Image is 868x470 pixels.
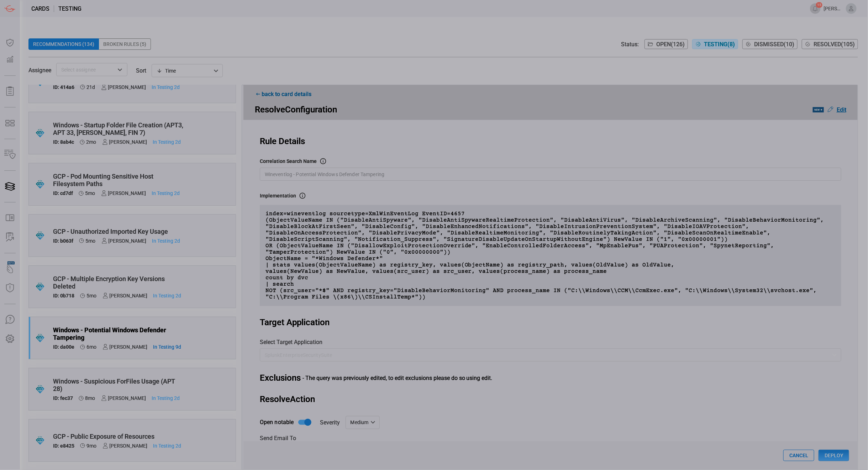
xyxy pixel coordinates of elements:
button: Rule Catalog [1,210,19,227]
button: 15 [810,3,821,14]
button: Wingman [1,260,19,278]
div: Broken Rules (5) [99,38,151,50]
div: Resolve Action [260,394,841,404]
span: Aug 04, 2025 12:58 PM [153,344,182,350]
span: Status: [621,41,639,48]
div: [PERSON_NAME] [101,190,146,196]
span: Assignee [28,67,51,74]
button: ALERT ANALYSIS [1,229,19,246]
div: Time [157,67,211,74]
h5: ID: 8ab4c [53,139,74,145]
h5: ID: cd7df [53,190,73,196]
button: Open [115,65,125,75]
div: Exclusions [260,373,301,383]
span: Aug 11, 2025 5:08 PM [152,190,180,196]
span: Jun 25, 2025 5:18 AM [86,139,96,145]
h5: ID: 0b718 [53,293,74,299]
div: Send email to [260,435,841,442]
div: [PERSON_NAME] [102,344,148,350]
span: Aug 11, 2025 5:14 PM [152,238,180,244]
button: Detections [1,51,19,68]
div: [PERSON_NAME] [102,139,147,145]
span: Resolved ( 105 ) [814,41,855,48]
span: Aug 11, 2025 5:19 PM [152,84,180,90]
h5: ID: fec37 [53,395,73,401]
button: Deploy [819,450,849,461]
span: Aug 11, 2025 5:45 PM [152,395,180,401]
p: Medium [351,419,369,426]
span: Cards [31,5,49,12]
span: [PERSON_NAME].[PERSON_NAME] [824,6,843,11]
div: back to card details [255,91,846,97]
p: index=wineventlog sourcetype=XmlWinEventLog EventID=4657 (ObjectValueName IN ("DisableAntiSpyware... [265,211,836,300]
h3: Implementation [260,193,296,199]
span: Feb 11, 2025 7:08 AM [87,344,97,350]
h5: ID: e8425 [53,443,74,449]
h5: ID: b063f [53,238,73,244]
button: Reports [1,83,19,100]
p: SplunkEnterpriseSecuritySuite [265,352,830,359]
label: Select Target Application [260,339,841,345]
div: Recommendations (134) [28,38,99,50]
h5: ID: 414a6 [53,84,74,90]
button: Cards [1,178,19,195]
span: Nov 28, 2024 1:36 AM [85,395,95,401]
span: Mar 11, 2025 4:38 AM [85,190,95,196]
span: Dismissed ( 10 ) [754,41,794,48]
div: [PERSON_NAME] [102,443,148,449]
span: Aug 11, 2025 7:59 PM [153,443,182,449]
span: Jul 23, 2025 5:46 AM [87,84,95,90]
h5: ID: da00e [53,344,74,350]
span: Feb 27, 2025 2:25 AM [87,293,97,299]
input: Correlation search name [260,168,841,181]
div: Windows - Startup Folder File Creation (APT3, APT 33, Confucius, FIN 7) [53,121,184,136]
span: Open notable [260,418,294,427]
button: Dismissed(10) [742,39,798,49]
div: GCP - Public Exposure of Resources [53,433,184,440]
button: Ask Us A Question [1,311,19,328]
button: Resolved(105) [802,39,858,49]
div: Windows - Suspicious ForFiles Usage (APT 28) [53,377,184,392]
span: Aug 11, 2025 5:17 PM [153,139,181,145]
button: Open(126) [645,39,688,49]
button: Threat Intelligence [1,280,19,297]
label: sort [136,67,146,74]
div: GCP - Unauthorized Imported Key Usage [53,228,184,235]
div: Target Application [260,317,841,327]
div: Resolve Configuration [255,105,846,115]
span: Nov 20, 2024 4:49 AM [87,443,97,449]
div: [PERSON_NAME] [102,293,148,299]
span: Open ( 126 ) [656,41,685,48]
u: Edit [837,106,846,113]
div: [PERSON_NAME] [101,84,146,90]
span: testing [58,5,81,12]
span: Aug 11, 2025 5:12 PM [153,293,182,299]
button: Testing(8) [692,39,738,49]
button: Preferences [1,331,19,348]
div: GCP - Pod Mounting Sensitive Host Filesystem Paths [53,173,184,188]
div: Rule Details [260,136,841,146]
div: - The query was previously edited, to edit exclusions please do so using edit. [303,375,493,381]
h3: correlation search Name [260,158,317,164]
div: [PERSON_NAME] [101,238,147,244]
button: Cancel [783,450,814,461]
span: 15 [816,2,822,8]
div: [PERSON_NAME] [101,395,146,401]
label: Severity [320,419,340,426]
button: Inventory [1,146,19,163]
span: Feb 27, 2025 2:26 AM [86,238,96,244]
div: Windows - Potential Windows Defender Tampering [53,326,184,341]
button: Dashboard [1,34,19,51]
input: Select assignee [58,65,114,74]
div: GCP - Multiple Encryption Key Versions Deleted [53,275,184,290]
span: Testing ( 8 ) [704,41,735,48]
button: MITRE - Detection Posture [1,115,19,132]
